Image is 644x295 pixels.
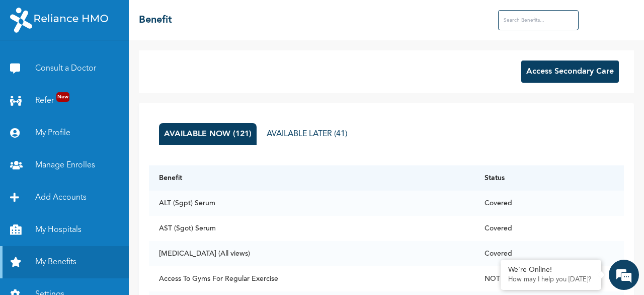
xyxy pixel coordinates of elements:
[56,92,69,102] span: New
[149,165,474,191] th: Benefit
[149,266,474,291] td: Access To Gyms For Regular Exercise
[139,13,172,28] h2: Benefit
[58,94,139,196] span: We're online!
[165,5,189,29] div: Minimize live chat window
[508,276,594,284] p: How may I help you today?
[149,216,474,241] td: AST (Sgot) Serum
[521,61,619,83] button: Access Secondary Care
[474,191,624,216] td: Covered
[262,123,352,145] button: AVAILABLE LATER (41)
[19,50,41,76] img: d_794563401_company_1708531726252_794563401
[10,8,108,33] img: RelianceHMO's Logo
[474,266,624,291] td: NOT COVERED
[149,191,474,216] td: ALT (Sgpt) Serum
[474,241,624,266] td: Covered
[5,209,192,244] textarea: Type your message and hit 'Enter'
[474,216,624,241] td: Covered
[5,262,99,269] span: Conversation
[474,165,624,191] th: Status
[99,244,192,275] div: FAQs
[498,10,579,30] input: Search Benefits...
[508,266,594,274] div: We're Online!
[149,241,474,266] td: [MEDICAL_DATA] (All views)
[52,56,169,70] div: Chat with us now
[159,123,257,145] button: AVAILABLE NOW (121)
